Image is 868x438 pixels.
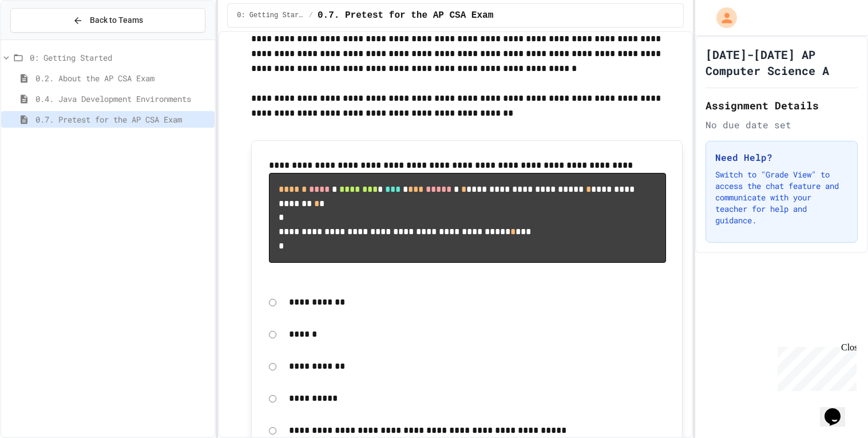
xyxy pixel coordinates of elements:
h3: Need Help? [715,151,848,164]
span: 0: Getting Started [30,52,210,64]
span: / [309,11,313,20]
button: Back to Teams [10,8,205,33]
span: 0.2. About the AP CSA Exam [35,72,210,84]
span: 0: Getting Started [237,11,304,20]
span: 0.4. Java Development Environments [35,93,210,105]
p: Switch to "Grade View" to access the chat feature and communicate with your teacher for help and ... [715,169,848,226]
iframe: chat widget [773,342,857,391]
div: No due date set [706,118,858,132]
span: 0.7. Pretest for the AP CSA Exam [318,9,493,22]
div: Chat with us now!Close [5,5,79,73]
span: 0.7. Pretest for the AP CSA Exam [35,113,210,125]
h1: [DATE]-[DATE] AP Computer Science A [706,46,858,78]
h2: Assignment Details [706,97,858,113]
iframe: chat widget [820,392,857,427]
div: My Account [704,5,740,31]
span: Back to Teams [90,14,143,26]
